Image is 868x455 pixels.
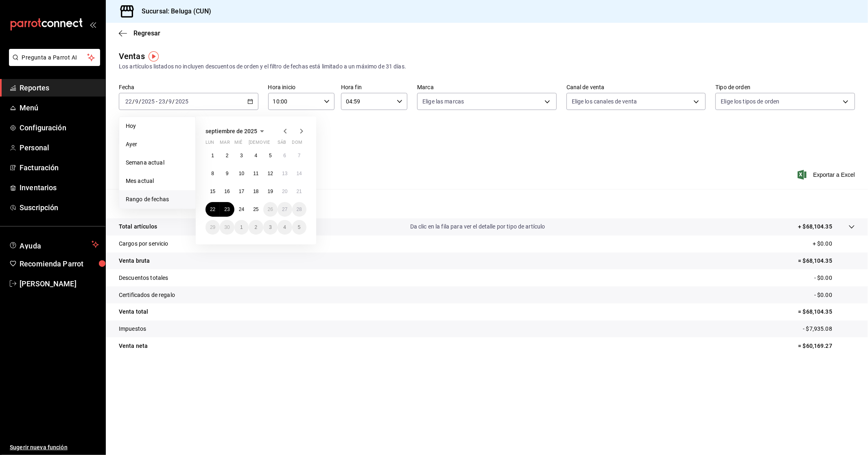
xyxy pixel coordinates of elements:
input: -- [158,98,166,105]
p: - $0.00 [814,274,855,282]
button: 11 de septiembre de 2025 [249,166,263,181]
span: Semana actual [126,158,189,167]
input: -- [135,98,139,105]
span: Menú [20,102,99,113]
abbr: 15 de septiembre de 2025 [210,189,215,194]
span: Pregunta a Parrot AI [22,53,87,62]
span: Hoy [126,122,189,130]
button: 23 de septiembre de 2025 [220,202,234,217]
button: 22 de septiembre de 2025 [206,202,220,217]
abbr: 23 de septiembre de 2025 [224,207,230,212]
button: 25 de septiembre de 2025 [249,202,263,217]
button: 9 de septiembre de 2025 [220,166,234,181]
p: Descuentos totales [119,274,168,282]
input: ---- [141,98,155,105]
button: 20 de septiembre de 2025 [278,184,292,199]
span: Sugerir nueva función [10,443,99,452]
span: Elige los canales de venta [572,97,637,106]
div: Ventas [119,50,145,62]
p: Total artículos [119,222,157,231]
img: Tooltip marker [149,51,159,62]
button: 2 de septiembre de 2025 [220,148,234,163]
abbr: 3 de octubre de 2025 [269,224,272,230]
button: 16 de septiembre de 2025 [220,184,234,199]
span: Personal [20,142,99,153]
button: 27 de septiembre de 2025 [278,202,292,217]
abbr: 11 de septiembre de 2025 [253,171,258,176]
label: Fecha [119,85,258,90]
span: Regresar [133,29,160,37]
input: ---- [175,98,189,105]
span: Elige los tipos de orden [721,97,779,106]
button: 7 de septiembre de 2025 [292,148,306,163]
abbr: 27 de septiembre de 2025 [282,207,287,212]
span: / [132,98,135,105]
abbr: martes [220,140,230,148]
button: 2 de octubre de 2025 [249,220,263,235]
abbr: 26 de septiembre de 2025 [268,207,273,212]
button: 29 de septiembre de 2025 [206,220,220,235]
abbr: 14 de septiembre de 2025 [297,171,302,176]
button: 3 de septiembre de 2025 [234,148,249,163]
input: -- [125,98,132,105]
label: Canal de venta [566,85,706,90]
p: + $0.00 [813,240,855,248]
abbr: sábado [278,140,286,148]
p: + $68,104.35 [798,222,832,231]
p: - $0.00 [814,291,855,299]
abbr: 1 de octubre de 2025 [240,224,243,230]
button: open_drawer_menu [90,21,96,28]
p: = $68,104.35 [798,257,855,265]
abbr: 16 de septiembre de 2025 [224,189,230,194]
abbr: domingo [292,140,302,148]
span: Facturación [20,162,99,173]
abbr: 10 de septiembre de 2025 [239,171,244,176]
button: 4 de septiembre de 2025 [249,148,263,163]
abbr: 29 de septiembre de 2025 [210,224,215,230]
button: 26 de septiembre de 2025 [263,202,278,217]
button: 5 de octubre de 2025 [292,220,306,235]
abbr: 20 de septiembre de 2025 [282,189,287,194]
span: Ayer [126,140,189,149]
label: Marca [417,85,557,90]
span: Rango de fechas [126,195,189,204]
abbr: 4 de octubre de 2025 [283,224,286,230]
button: 1 de octubre de 2025 [234,220,249,235]
button: 28 de septiembre de 2025 [292,202,306,217]
p: Venta bruta [119,257,150,265]
span: septiembre de 2025 [206,128,257,134]
abbr: 22 de septiembre de 2025 [210,207,215,212]
button: 1 de septiembre de 2025 [206,148,220,163]
p: Cargos por servicio [119,240,168,248]
abbr: 2 de septiembre de 2025 [226,153,229,158]
button: septiembre de 2025 [206,126,267,136]
div: Los artículos listados no incluyen descuentos de orden y el filtro de fechas está limitado a un m... [119,62,855,71]
button: 12 de septiembre de 2025 [263,166,278,181]
abbr: 8 de septiembre de 2025 [211,171,214,176]
abbr: 24 de septiembre de 2025 [239,207,244,212]
button: 8 de septiembre de 2025 [206,166,220,181]
span: / [166,98,168,105]
abbr: 3 de septiembre de 2025 [240,153,243,158]
abbr: 18 de septiembre de 2025 [253,189,258,194]
p: - $7,935.08 [803,325,855,333]
span: Ayuda [20,240,88,249]
p: Venta total [119,308,148,316]
abbr: lunes [206,140,214,148]
button: 24 de septiembre de 2025 [234,202,249,217]
abbr: 21 de septiembre de 2025 [297,189,302,194]
p: Venta neta [119,342,148,350]
button: 21 de septiembre de 2025 [292,184,306,199]
span: Exportar a Excel [799,170,855,180]
span: Inventarios [20,182,99,193]
abbr: 2 de octubre de 2025 [255,224,258,230]
abbr: 4 de septiembre de 2025 [255,153,258,158]
button: 4 de octubre de 2025 [278,220,292,235]
span: - [156,98,157,105]
p: Resumen [119,199,855,209]
span: [PERSON_NAME] [20,278,99,289]
button: 19 de septiembre de 2025 [263,184,278,199]
label: Hora inicio [268,85,335,90]
button: Regresar [119,29,160,37]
